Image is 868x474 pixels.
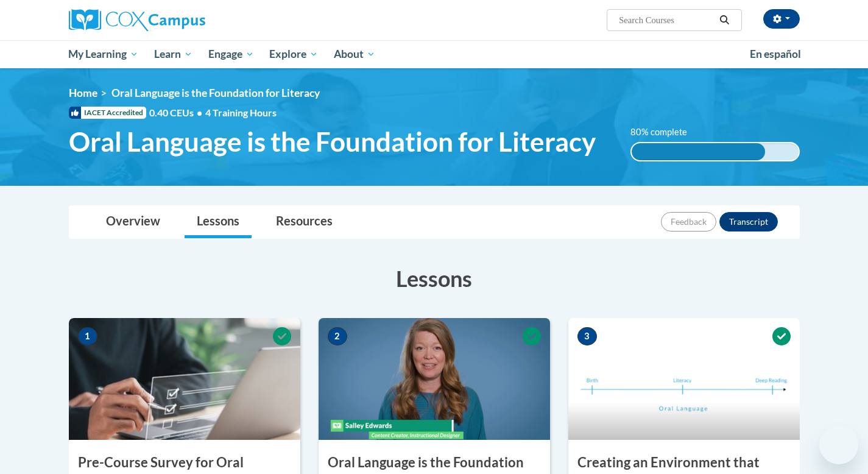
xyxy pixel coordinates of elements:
input: Search Courses [618,13,715,27]
img: Course Image [69,318,300,440]
iframe: Button to launch messaging window [819,425,858,464]
div: Main menu [51,40,818,68]
span: En español [750,48,801,60]
span: Learn [154,47,192,62]
button: Search [715,13,733,27]
button: Account Settings [763,9,800,29]
a: Learn [146,40,200,68]
button: Feedback [661,212,716,232]
div: 80% complete [632,143,765,160]
img: Cox Campus [69,9,205,31]
a: About [326,40,383,68]
a: Explore [261,40,326,68]
h3: Lessons [69,263,800,294]
a: My Learning [61,40,147,68]
span: 4 Training Hours [205,107,277,118]
span: 3 [577,327,597,345]
span: About [334,47,375,62]
a: Home [69,87,97,99]
span: • [197,107,202,118]
a: Overview [94,206,172,238]
a: Cox Campus [69,9,300,31]
a: Lessons [185,206,252,238]
span: 1 [78,327,97,345]
span: 0.40 CEUs [149,106,205,119]
img: Course Image [319,318,550,440]
span: My Learning [68,47,138,62]
img: Course Image [568,318,800,440]
span: IACET Accredited [69,107,146,119]
button: Transcript [719,212,778,232]
span: 2 [328,327,347,345]
a: Engage [200,40,262,68]
span: Explore [269,47,318,62]
label: 80% complete [630,126,700,139]
span: Oral Language is the Foundation for Literacy [111,87,320,99]
a: Resources [264,206,345,238]
span: Oral Language is the Foundation for Literacy [69,126,596,158]
a: En español [742,41,809,67]
span: Engage [208,47,254,62]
